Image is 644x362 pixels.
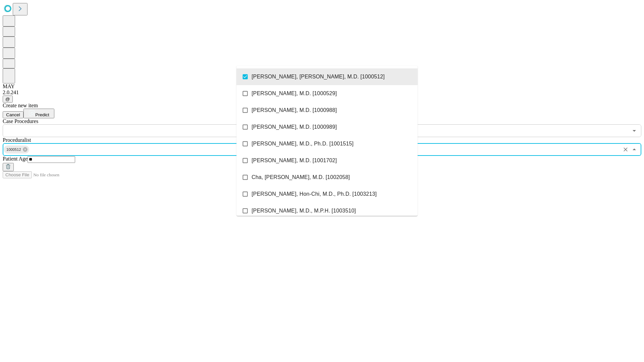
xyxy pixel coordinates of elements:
[6,112,20,117] span: Cancel
[3,96,13,103] button: @
[3,137,31,143] span: Proceduralist
[252,190,377,198] span: [PERSON_NAME], Hon-Chi, M.D., Ph.D. [1003213]
[630,145,639,154] button: Close
[3,83,641,89] div: MAY
[4,146,24,154] span: 1000512
[4,145,29,154] div: 1000512
[252,207,356,215] span: [PERSON_NAME], M.D., M.P.H. [1003510]
[630,126,639,135] button: Open
[3,89,641,96] div: 2.0.241
[5,97,10,102] span: @
[252,140,354,148] span: [PERSON_NAME], M.D., Ph.D. [1001515]
[23,109,54,118] button: Predict
[35,112,49,117] span: Predict
[252,173,350,181] span: Cha, [PERSON_NAME], M.D. [1002058]
[252,89,337,98] span: [PERSON_NAME], M.D. [1000529]
[252,123,337,131] span: [PERSON_NAME], M.D. [1000989]
[3,111,23,118] button: Cancel
[3,118,38,124] span: Scheduled Procedure
[252,106,337,114] span: [PERSON_NAME], M.D. [1000988]
[252,157,337,165] span: [PERSON_NAME], M.D. [1001702]
[3,156,28,162] span: Patient Age
[252,73,385,81] span: [PERSON_NAME], [PERSON_NAME], M.D. [1000512]
[3,103,38,108] span: Create new item
[621,145,630,154] button: Clear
